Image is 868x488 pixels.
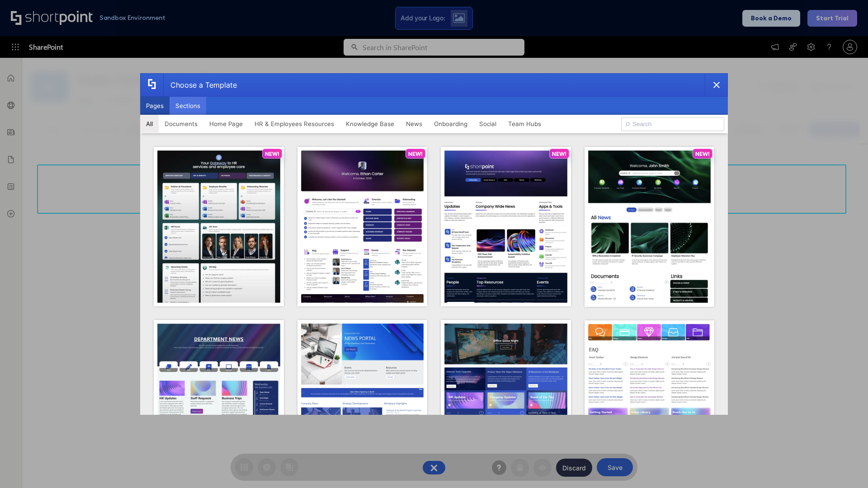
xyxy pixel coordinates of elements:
button: Sections [170,97,206,115]
input: Search [621,117,724,131]
button: Social [473,115,502,133]
button: Pages [140,97,170,115]
button: Documents [159,115,203,133]
p: NEW! [265,150,279,157]
p: NEW! [408,150,423,157]
button: Team Hubs [502,115,547,133]
button: News [400,115,428,133]
button: All [140,115,159,133]
button: Knowledge Base [340,115,400,133]
button: HR & Employees Resources [249,115,340,133]
p: NEW! [552,150,566,157]
div: template selector [140,73,728,415]
p: NEW! [695,150,710,157]
button: Onboarding [428,115,473,133]
iframe: Chat Widget [823,445,868,488]
div: Choose a Template [163,74,237,96]
button: Home Page [203,115,249,133]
